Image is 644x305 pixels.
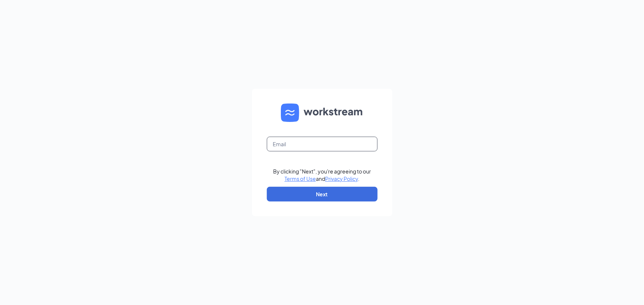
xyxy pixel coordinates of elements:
[273,168,371,182] div: By clicking "Next", you're agreeing to our and .
[281,104,364,122] img: WS logo and Workstream text
[325,175,358,182] a: Privacy Policy
[267,137,378,151] input: Email
[267,187,378,201] button: Next
[285,175,316,182] a: Terms of Use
